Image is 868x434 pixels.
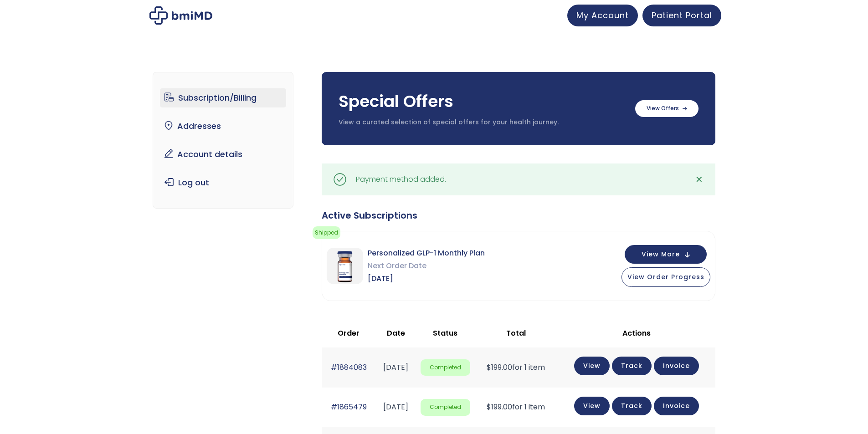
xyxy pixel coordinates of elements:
img: My account [149,6,212,25]
td: for 1 item [475,388,558,427]
button: View Order Progress [621,267,710,287]
h3: Special Offers [339,90,626,113]
span: ✕ [695,173,703,186]
span: Actions [622,328,651,338]
td: for 1 item [475,347,558,387]
span: View Order Progress [627,272,704,281]
a: Track [612,357,652,375]
a: Patient Portal [642,5,721,26]
button: View More [625,245,707,264]
a: Account details [160,145,286,164]
img: Personalized GLP-1 Monthly Plan [327,248,363,284]
div: Active Subscriptions [322,209,715,222]
span: Status [433,328,457,338]
span: Total [506,328,526,338]
div: Payment method added. [356,173,446,186]
span: My Account [576,10,629,21]
span: Personalized GLP-1 Monthly Plan [368,247,485,260]
a: Invoice [654,357,699,375]
span: View More [642,251,680,257]
span: 199.00 [487,362,512,373]
a: #1865479 [331,402,367,412]
span: Next Order Date [368,260,485,272]
a: Invoice [654,397,699,415]
a: View [574,397,610,415]
a: View [574,357,610,375]
span: Shipped [313,226,340,239]
span: Date [387,328,405,338]
span: Order [338,328,360,338]
time: [DATE] [383,402,408,412]
a: ✕ [690,170,709,189]
span: 199.00 [487,402,512,412]
a: My Account [567,5,638,26]
a: Log out [160,173,286,192]
a: Addresses [160,117,286,136]
span: Completed [421,359,470,376]
span: $ [487,402,491,412]
p: View a curated selection of special offers for your health journey. [339,118,626,127]
time: [DATE] [383,362,408,373]
span: $ [487,362,491,373]
span: Patient Portal [652,10,712,21]
a: Subscription/Billing [160,88,286,107]
span: [DATE] [368,272,485,285]
nav: Account pages [153,72,293,209]
a: Track [612,397,652,415]
a: #1884083 [331,362,367,373]
span: Completed [421,399,470,416]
